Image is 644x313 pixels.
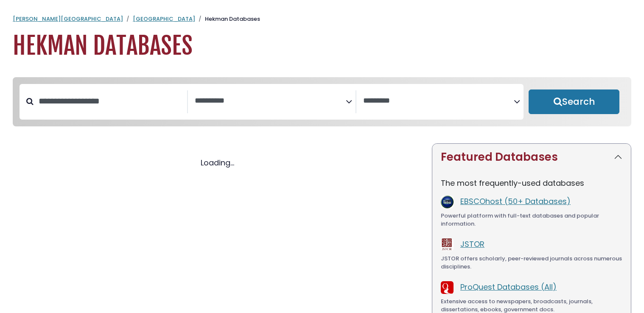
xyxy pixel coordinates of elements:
[460,196,571,207] a: EBSCOhost (50+ Databases)
[460,282,557,292] a: ProQuest Databases (All)
[34,94,187,108] input: Search database by title or keyword
[441,254,622,271] div: JSTOR offers scholarly, peer-reviewed journals across numerous disciplines.
[13,77,631,126] nav: Search filters
[13,32,631,60] h1: Hekman Databases
[441,212,622,228] div: Powerful platform with full-text databases and popular information.
[13,15,631,23] nav: breadcrumb
[441,177,622,189] p: The most frequently-used databases
[363,97,514,106] textarea: Search
[195,97,346,106] textarea: Search
[460,239,484,249] a: JSTOR
[529,89,619,114] button: Submit for Search Results
[432,144,631,170] button: Featured Databases
[13,15,123,23] a: [PERSON_NAME][GEOGRAPHIC_DATA]
[195,15,260,23] li: Hekman Databases
[13,157,422,168] div: Loading...
[133,15,195,23] a: [GEOGRAPHIC_DATA]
